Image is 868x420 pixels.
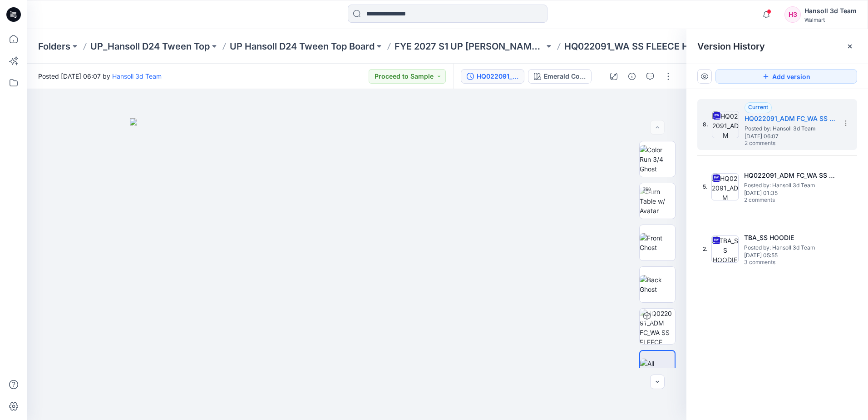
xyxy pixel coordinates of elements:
[640,187,675,215] img: Turn Table w/ Avatar
[744,181,835,190] span: Posted by: Hansoll 3d Team
[748,104,768,110] span: Current
[745,133,835,140] span: [DATE] 06:07
[640,145,675,174] img: Color Run 3/4 Ghost
[744,232,835,243] h5: TBA_SS HOODIE
[112,72,162,80] a: Hansoll 3d Team
[697,41,765,52] span: Version History
[703,120,708,129] span: 8.
[804,16,857,23] div: Walmart
[715,69,857,84] button: Add version
[744,252,835,259] span: [DATE] 05:55
[38,71,162,81] span: Posted [DATE] 06:07 by
[703,245,708,253] span: 2.
[625,69,639,84] button: Details
[564,40,714,53] p: HQ022091_WA SS FLEECE HOODIE
[745,124,835,133] span: Posted by: Hansoll 3d Team
[744,243,835,252] span: Posted by: Hansoll 3d Team
[528,69,592,84] button: Emerald Coast (Mineral Washing)
[744,197,808,204] span: 2 comments
[544,71,586,81] div: Emerald Coast (Mineral Washing)
[395,40,544,53] a: FYE 2027 S1 UP [PERSON_NAME] TOP
[703,183,708,191] span: 5.
[744,190,835,196] span: [DATE] 01:35
[461,69,524,84] button: HQ022091_ADM FC_WA SS FLEECE HOODIE
[640,309,675,344] img: HQ022091_ADM FC_WA SS FLEECE HOODIE Emerald Coast (Mineral Washing)
[640,275,675,294] img: Back Ghost
[744,170,835,181] h5: HQ022091_ADM FC_WA SS FLEECE HOODIE
[712,111,739,138] img: HQ022091_ADM FC_WA SS FLEECE HOODIE
[804,5,857,16] div: Hansoll 3d Team
[640,233,675,252] img: Front Ghost
[745,140,808,147] span: 2 comments
[711,235,739,263] img: TBA_SS HOODIE
[711,173,739,200] img: HQ022091_ADM FC_WA SS FLEECE HOODIE
[230,40,375,53] a: UP Hansoll D24 Tween Top Board
[784,6,801,23] div: H3
[130,118,584,420] img: eyJhbGciOiJIUzI1NiIsImtpZCI6IjAiLCJzbHQiOiJzZXMiLCJ0eXAiOiJKV1QifQ.eyJkYXRhIjp7InR5cGUiOiJzdG9yYW...
[697,69,712,84] button: Show Hidden Versions
[745,113,835,124] h5: HQ022091_ADM FC_WA SS FLEECE HOODIE
[744,259,808,266] span: 3 comments
[38,40,70,53] a: Folders
[477,71,518,81] div: HQ022091_ADM FC_WA SS FLEECE HOODIE
[846,43,853,50] button: Close
[90,40,210,53] a: UP_Hansoll D24 Tween Top
[640,359,675,378] img: All colorways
